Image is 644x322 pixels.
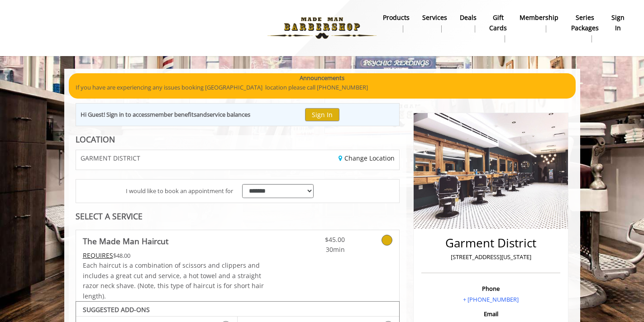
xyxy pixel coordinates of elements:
[339,154,395,162] a: Change Location
[520,13,558,23] b: Membership
[76,212,400,221] div: SELECT A SERVICE
[422,13,447,23] b: Services
[76,83,569,92] p: If you have are experiencing any issues booking [GEOGRAPHIC_DATA] location please call [PHONE_NUM...
[611,13,625,33] b: sign in
[605,11,631,35] a: sign insign in
[150,110,196,118] b: member benefits
[377,11,416,35] a: Productsproducts
[83,251,265,260] div: $48.00
[81,155,140,161] span: GARMENT DISTRICT
[300,73,344,83] b: Announcements
[383,13,410,23] b: products
[83,235,168,247] b: The Made Man Haircut
[513,11,565,35] a: MembershipMembership
[126,186,233,196] span: I would like to book an appointment for
[305,108,339,121] button: Sign In
[83,261,264,300] span: Each haircut is a combination of scissors and clippers and includes a great cut and service, a ho...
[83,305,150,314] b: SUGGESTED ADD-ONS
[453,11,483,35] a: DealsDeals
[565,11,605,45] a: Series packagesSeries packages
[424,252,558,262] p: [STREET_ADDRESS][US_STATE]
[424,285,558,292] h3: Phone
[571,13,599,33] b: Series packages
[463,295,519,303] a: + [PHONE_NUMBER]
[291,235,345,245] span: $45.00
[483,11,513,45] a: Gift cardsgift cards
[76,134,115,145] b: LOCATION
[207,110,250,118] b: service balances
[416,11,453,35] a: ServicesServices
[260,3,384,53] img: Made Man Barbershop logo
[81,110,250,119] div: Hi Guest! Sign in to access and
[291,245,345,255] span: 30min
[489,13,507,33] b: gift cards
[424,237,558,250] h2: Garment District
[460,13,477,23] b: Deals
[83,251,113,260] span: This service needs some Advance to be paid before we block your appointment
[424,311,558,317] h3: Email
